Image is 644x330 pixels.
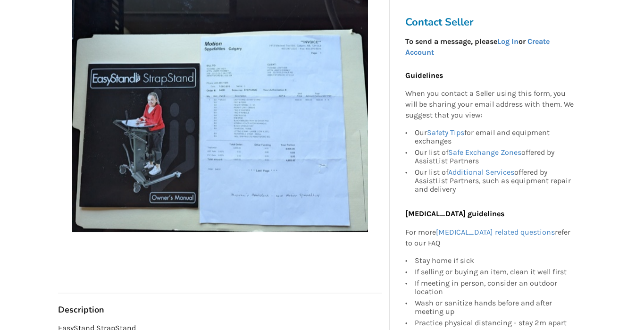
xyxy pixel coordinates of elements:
div: Stay home if sick [414,256,574,266]
div: Our for email and equipment exchanges [414,128,574,147]
p: When you contact a Seller using this form, you will be sharing your email address with them. We s... [405,89,574,121]
b: Guidelines [405,71,443,80]
div: Practice physical distancing - stay 2m apart [414,317,574,329]
div: Our list of offered by AssistList Partners [414,147,574,167]
a: [MEDICAL_DATA] related questions [435,228,554,237]
div: Our list of offered by AssistList Partners, such as equipment repair and delivery [414,167,574,194]
a: Log In [497,37,518,46]
div: If meeting in person, consider an outdoor location [414,278,574,297]
div: If selling or buying an item, clean it well first [414,266,574,278]
h3: Description [58,305,382,315]
h3: Contact Seller [405,16,578,29]
div: Wash or sanitize hands before and after meeting up [414,297,574,317]
b: [MEDICAL_DATA] guidelines [405,209,504,218]
a: Safe Exchange Zones [448,148,521,157]
p: For more refer to our FAQ [405,227,574,249]
strong: To send a message, please or [405,37,549,57]
a: Safety Tips [427,128,464,137]
a: Additional Services [448,168,514,177]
